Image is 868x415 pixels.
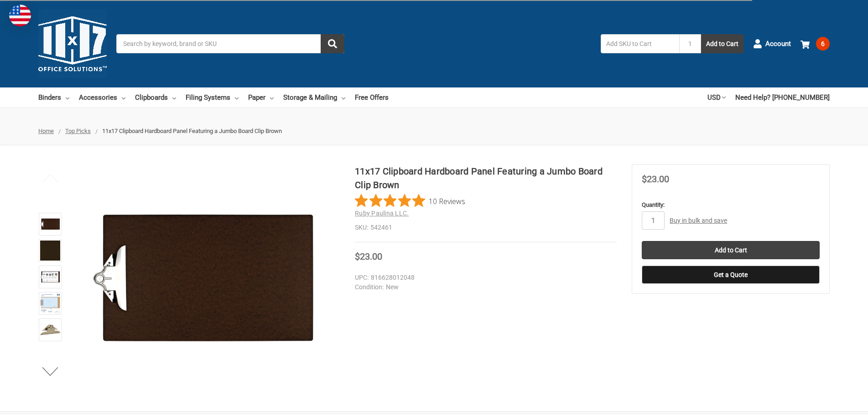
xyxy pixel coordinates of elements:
[642,266,820,284] button: Get a Quote
[816,37,830,51] span: 6
[355,223,368,232] dt: SKU:
[642,200,820,210] label: Quantity:
[753,32,791,56] a: Account
[800,32,830,56] a: 6
[102,128,282,134] span: 11x17 Clipboard Hardboard Panel Featuring a Jumbo Board Clip Brown
[90,164,318,392] img: 11x17 Clipboard Hardboard Panel Featuring a Jumbo Board Clip Brown
[355,210,409,217] a: Ruby Paulina LLC.
[79,87,125,108] a: Accessories
[40,241,60,261] img: 11x17 Clipboard Hardboard Panel Featuring a Jumbo Board Clip Brown
[65,128,91,134] a: Top Picks
[283,87,345,108] a: Storage & Mailing
[116,34,344,53] input: Search by keyword, brand or SKU
[642,241,820,259] input: Add to Cart
[9,5,31,26] img: duty and tax information for United States
[36,169,64,187] button: Previous
[355,194,465,208] button: Rated 4.8 out of 5 stars from 10 reviews. Jump to reviews.
[670,217,727,224] a: Buy in bulk and save
[707,87,726,108] a: USD
[135,87,176,108] a: Clipboards
[765,39,791,49] span: Account
[248,87,274,108] a: Paper
[701,34,743,53] button: Add to Cart
[355,251,382,262] span: $23.00
[642,174,669,184] span: $23.00
[355,282,384,292] dt: Condition:
[38,10,107,78] img: 11x17.com
[735,87,830,108] a: Need Help? [PHONE_NUMBER]
[38,87,69,108] a: Binders
[355,273,369,282] dt: UPC:
[186,87,239,108] a: Filing Systems
[40,293,60,313] img: 11x17 Clipboard Hardboard Panel Featuring a Jumbo Board Clip Brown
[355,273,613,282] dd: 816628012048
[40,267,60,287] img: 11x17 Clipboard (542110)
[36,362,64,380] button: Next
[429,194,465,208] span: 10 Reviews
[40,320,60,340] img: 11x17 Clipboard Hardboard Panel Featuring a Jumbo Board Clip Brown
[355,164,617,192] h1: 11x17 Clipboard Hardboard Panel Featuring a Jumbo Board Clip Brown
[38,128,54,134] a: Home
[601,34,679,53] input: Add SKU to Cart
[40,214,60,234] img: 11x17 Clipboard Hardboard Panel Featuring a Jumbo Board Clip Brown
[355,282,613,292] dd: New
[355,223,617,232] dd: 542461
[793,390,868,415] iframe: Google Customer Reviews
[355,87,389,108] a: Free Offers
